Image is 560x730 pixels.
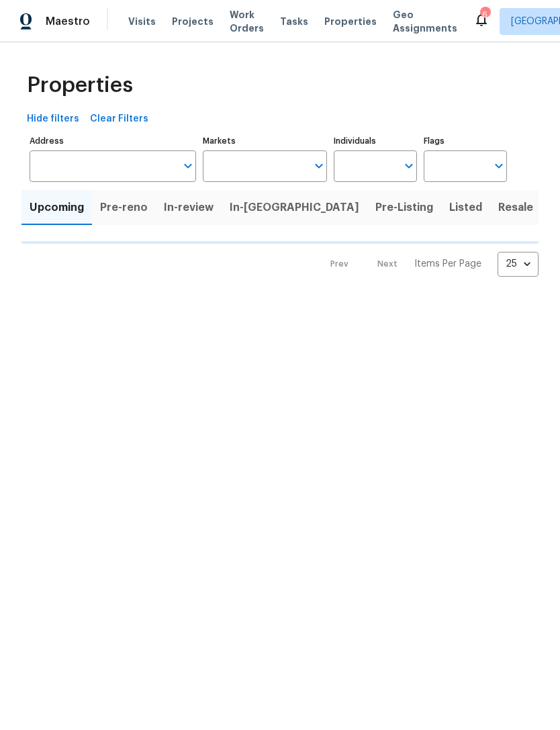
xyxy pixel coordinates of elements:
span: In-[GEOGRAPHIC_DATA] [230,198,359,217]
label: Individuals [334,137,417,145]
div: 25 [498,246,539,281]
button: Open [179,156,197,175]
span: Geo Assignments [393,8,457,35]
button: Clear Filters [85,107,154,132]
button: Hide filters [21,107,85,132]
button: Open [310,156,328,175]
span: Listed [449,198,482,217]
span: Work Orders [230,8,264,35]
label: Markets [203,137,328,145]
label: Address [30,137,196,145]
span: Visits [128,15,156,28]
span: Pre-reno [100,198,148,217]
span: Upcoming [30,198,84,217]
nav: Pagination Navigation [318,252,539,277]
span: Properties [324,15,377,28]
span: Pre-Listing [375,198,433,217]
span: Hide filters [27,111,79,128]
p: Items Per Page [414,257,481,271]
span: Projects [172,15,214,28]
span: Clear Filters [90,111,148,128]
label: Flags [424,137,507,145]
div: 6 [480,8,489,21]
span: In-review [164,198,214,217]
span: Properties [27,79,133,92]
button: Open [489,156,508,175]
span: Maestro [46,15,90,28]
span: Tasks [280,17,308,26]
span: Resale [498,198,533,217]
button: Open [400,156,418,175]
